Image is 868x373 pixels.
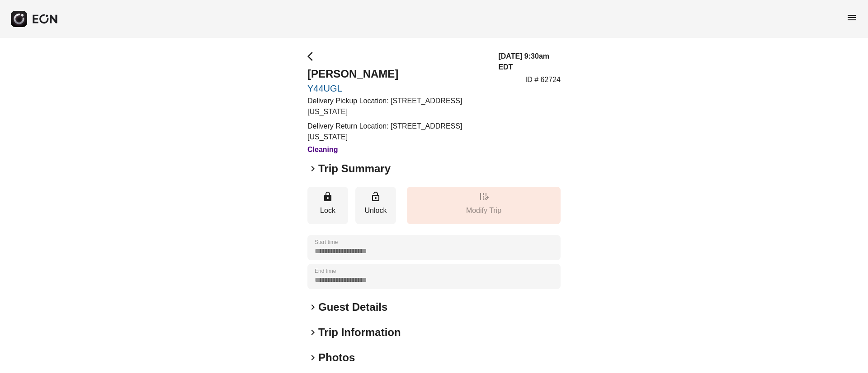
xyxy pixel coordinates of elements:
p: ID # 62724 [525,74,561,85]
p: Lock [312,205,344,216]
h3: [DATE] 9:30am EDT [498,51,561,73]
span: menu [846,12,857,23]
p: Unlock [360,205,392,216]
span: keyboard_arrow_right [307,327,318,338]
h2: Photos [318,350,355,365]
span: keyboard_arrow_right [307,163,318,174]
span: lock_open [370,191,381,202]
button: Unlock [355,187,396,224]
span: lock [322,191,333,202]
h2: Trip Information [318,325,401,340]
span: keyboard_arrow_right [307,302,318,313]
span: keyboard_arrow_right [307,352,318,363]
p: Delivery Return Location: [STREET_ADDRESS][US_STATE] [307,121,487,143]
h2: [PERSON_NAME] [307,67,487,81]
h3: Cleaning [307,144,487,155]
h2: Guest Details [318,300,387,314]
a: Y44UGL [307,83,487,94]
h2: Trip Summary [318,161,391,176]
p: Delivery Pickup Location: [STREET_ADDRESS][US_STATE] [307,96,487,117]
span: arrow_back_ios [307,51,318,62]
button: Lock [307,187,348,224]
